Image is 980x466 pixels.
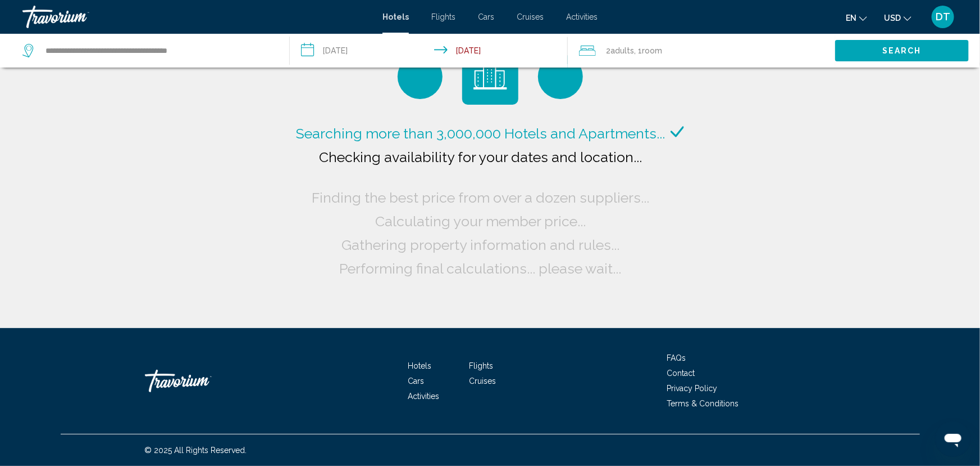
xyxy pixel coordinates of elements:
[469,361,493,370] a: Flights
[846,14,856,23] span: en
[667,353,686,362] a: FAQs
[846,10,867,26] button: Change language
[517,12,544,21] a: Cruises
[382,12,409,21] a: Hotels
[340,260,622,277] span: Performing final calculations... please wait...
[568,34,835,68] button: Travelers: 2 adults, 0 children
[22,6,371,28] a: Travorium
[319,149,642,165] span: Checking availability for your dates and location...
[634,43,662,59] span: , 1
[642,46,662,55] span: Room
[341,236,619,253] span: Gathering property information and rules...
[290,34,568,68] button: Check-in date: Sep 4, 2025 Check-out date: Sep 8, 2025
[408,377,424,386] a: Cars
[145,446,247,455] span: © 2025 All Rights Reserved.
[835,40,969,61] button: Search
[667,369,695,378] a: Contact
[145,364,257,398] a: Travorium
[431,12,455,21] a: Flights
[610,46,634,55] span: Adults
[606,43,634,59] span: 2
[928,5,958,29] button: User Menu
[936,11,950,23] span: DT
[667,399,739,408] a: Terms & Conditions
[884,10,911,26] button: Change currency
[667,384,718,393] a: Privacy Policy
[408,392,439,401] a: Activities
[566,12,598,21] a: Activities
[296,125,665,142] span: Searching more than 3,000,000 Hotels and Apartments...
[469,377,496,386] a: Cruises
[408,361,431,370] a: Hotels
[375,213,586,230] span: Calculating your member price...
[935,421,971,457] iframe: Button to launch messaging window
[478,12,494,21] a: Cars
[312,189,649,206] span: Finding the best price from over a dozen suppliers...
[882,47,922,56] span: Search
[884,14,901,23] span: USD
